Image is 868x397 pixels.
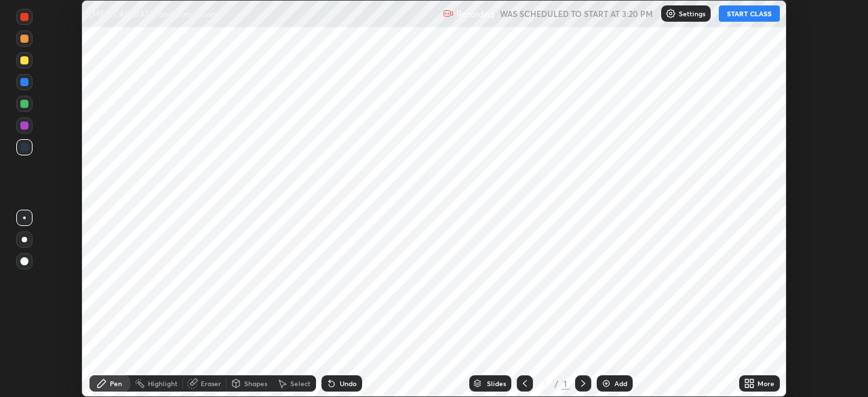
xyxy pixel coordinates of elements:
div: Highlight [148,380,178,387]
div: Slides [487,380,506,387]
img: add-slide-button [601,378,612,389]
h5: WAS SCHEDULED TO START AT 3:20 PM [500,7,653,20]
div: 1 [561,377,570,390]
div: More [757,380,774,387]
div: 1 [538,379,552,387]
div: / [555,379,559,387]
div: Shapes [244,380,267,387]
p: Settings [679,10,705,17]
div: Add [614,380,627,387]
img: recording.375f2c34.svg [443,8,454,19]
div: Select [290,380,311,387]
button: START CLASS [719,5,780,22]
p: Recording [456,9,494,19]
div: Pen [110,380,122,387]
img: class-settings-icons [665,8,676,19]
div: Undo [340,380,357,387]
div: Eraser [201,380,221,387]
p: [MEDICAL_DATA] and Circulations [90,8,219,19]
